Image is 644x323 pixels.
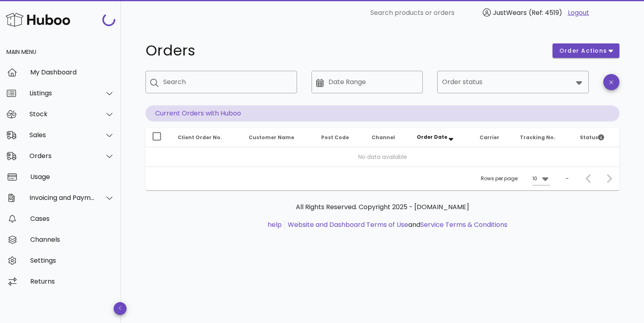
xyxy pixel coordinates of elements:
div: Rows per page: [481,167,550,190]
div: Settings [30,257,114,264]
th: Post Code [315,128,365,147]
th: Status [573,128,619,147]
img: Huboo Logo [6,11,70,28]
button: order actions [553,43,619,58]
th: Client Order No. [171,128,242,147]
div: Listings [29,89,95,97]
a: Website and Dashboard Terms of Use [288,220,408,229]
span: Client Order No. [178,134,222,141]
h1: Orders [145,43,543,58]
th: Customer Name [242,128,315,147]
span: Customer Name [249,134,294,141]
a: help [268,220,282,229]
a: Logout [568,8,589,18]
th: Tracking No. [513,128,573,147]
div: – [565,175,569,182]
div: My Dashboard [30,68,114,76]
div: Stock [29,110,95,118]
span: Channel [372,134,395,141]
div: 10Rows per page: [532,172,550,185]
p: Current Orders with Huboo [145,105,619,121]
div: Channels [30,236,114,243]
p: All Rights Reserved. Copyright 2025 - [DOMAIN_NAME] [152,202,613,212]
a: Service Terms & Conditions [420,220,507,229]
div: Returns [30,278,114,285]
div: Invoicing and Payments [29,194,95,202]
span: (Ref: 4519) [529,8,562,17]
span: Tracking No. [520,134,555,141]
div: Sales [29,131,95,139]
th: Order Date: Sorted descending. Activate to remove sorting. [410,128,473,147]
div: Orders [29,152,95,160]
div: 10 [532,175,537,182]
span: Status [580,134,604,141]
span: Post Code [321,134,349,141]
span: order actions [559,47,607,55]
li: and [285,220,507,230]
div: Order status [437,71,589,93]
div: Usage [30,173,114,181]
span: Order Date [417,134,447,140]
span: JustWears [493,8,527,17]
th: Carrier [473,128,513,147]
th: Channel [365,128,410,147]
div: Cases [30,215,114,222]
td: No data available [145,147,619,167]
span: Carrier [480,134,499,141]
